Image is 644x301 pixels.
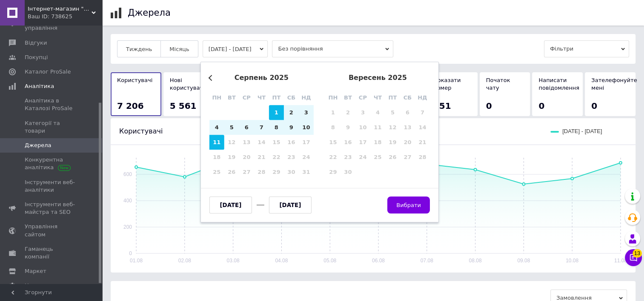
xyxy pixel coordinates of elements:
[123,198,132,204] text: 400
[117,40,161,57] button: Тиждень
[326,105,341,120] div: Not available понеділок, 1-е вересня 2025 р.
[355,120,370,135] div: Not available середа, 10-е вересня 2025 р.
[326,165,341,179] div: Not available понеділок, 29-е вересня 2025 р.
[396,202,421,208] span: Вибрати
[400,105,415,120] div: Not available субота, 6-е вересня 2025 р.
[224,90,239,105] div: вт
[284,165,299,179] div: Not available субота, 30-е серпня 2025 р.
[25,119,79,135] span: Категорії та товари
[341,165,355,179] div: Not available вівторок, 30-е вересня 2025 р.
[160,40,198,57] button: Місяць
[269,135,284,150] div: Not available п’ятниця, 15-е серпня 2025 р.
[370,135,385,150] div: Not available четвер, 18-е вересня 2025 р.
[299,90,314,105] div: нд
[128,8,171,18] h1: Джерела
[209,74,314,82] div: серпень 2025
[469,258,481,264] text: 08.08
[269,120,284,135] div: Choose п’ятниця, 8-е серпня 2025 р.
[239,120,254,135] div: Choose середа, 6-е серпня 2025 р.
[178,258,191,264] text: 02.08
[341,150,355,165] div: Not available вівторок, 23-є вересня 2025 р.
[169,46,189,52] span: Місяць
[25,142,51,149] span: Джерела
[433,77,461,91] span: Показати номер
[544,40,629,57] span: Фільтри
[269,150,284,165] div: Not available п’ятниця, 22-е серпня 2025 р.
[117,77,152,83] span: Користувачі
[284,105,299,120] div: Choose субота, 2-е серпня 2025 р.
[326,105,430,179] div: month 2025-09
[28,5,92,13] span: Інтернет-магазин "Мельница-рукодельница"
[25,179,79,194] span: Інструменти веб-аналітики
[385,105,400,120] div: Not available п’ятниця, 5-е вересня 2025 р.
[209,135,224,150] div: Choose понеділок, 11-е серпня 2025 р.
[355,90,370,105] div: ср
[284,150,299,165] div: Not available субота, 23-є серпня 2025 р.
[385,150,400,165] div: Not available п’ятниця, 26-е вересня 2025 р.
[284,135,299,150] div: Not available субота, 16-е серпня 2025 р.
[119,127,163,135] span: Користувачі
[224,165,239,179] div: Not available вівторок, 26-е серпня 2025 р.
[25,267,46,275] span: Маркет
[355,105,370,120] div: Not available середа, 3-є вересня 2025 р.
[486,77,510,91] span: Початок чату
[326,135,341,150] div: Not available понеділок, 15-е вересня 2025 р.
[538,77,579,91] span: Написати повідомлення
[25,82,54,90] span: Аналітика
[517,258,530,264] text: 09.08
[224,120,239,135] div: Choose вівторок, 5-е серпня 2025 р.
[341,135,355,150] div: Not available вівторок, 16-е вересня 2025 р.
[326,90,341,105] div: пн
[284,120,299,135] div: Choose субота, 9-е серпня 2025 р.
[224,135,239,150] div: Not available вівторок, 12-е серпня 2025 р.
[370,150,385,165] div: Not available четвер, 25-е вересня 2025 р.
[370,90,385,105] div: чт
[385,120,400,135] div: Not available п’ятниця, 12-е вересня 2025 р.
[614,258,627,264] text: 11.08
[254,120,269,135] div: Choose четвер, 7-е серпня 2025 р.
[209,120,224,135] div: Choose понеділок, 4-е серпня 2025 р.
[415,105,430,120] div: Not available неділя, 7-е вересня 2025 р.
[633,249,642,258] span: 13
[254,135,269,150] div: Not available четвер, 14-е серпня 2025 р.
[203,40,268,57] button: [DATE] - [DATE]
[387,196,430,213] button: Вибрати
[25,156,79,171] span: Конкурентна аналітика
[400,90,415,105] div: сб
[284,90,299,105] div: сб
[123,224,132,230] text: 200
[239,150,254,165] div: Not available середа, 20-е серпня 2025 р.
[209,165,224,179] div: Not available понеділок, 25-е серпня 2025 р.
[299,105,314,120] div: Choose неділя, 3-є серпня 2025 р.
[239,165,254,179] div: Not available середа, 27-е серпня 2025 р.
[421,258,433,264] text: 07.08
[341,90,355,105] div: вт
[400,120,415,135] div: Not available субота, 13-е вересня 2025 р.
[25,39,47,47] span: Відгуки
[117,101,144,111] span: 7 206
[130,258,143,264] text: 01.08
[209,90,224,105] div: пн
[170,77,205,91] span: Нові користувачі
[299,165,314,179] div: Not available неділя, 31-е серпня 2025 р.
[400,135,415,150] div: Not available субота, 20-е вересня 2025 р.
[25,223,79,238] span: Управління сайтом
[326,150,341,165] div: Not available понеділок, 22-е вересня 2025 р.
[269,105,284,120] div: Choose п’ятниця, 1-е серпня 2025 р.
[415,120,430,135] div: Not available неділя, 14-е вересня 2025 р.
[341,105,355,120] div: Not available вівторок, 2-е вересня 2025 р.
[239,135,254,150] div: Not available середа, 13-е серпня 2025 р.
[486,101,492,111] span: 0
[254,90,269,105] div: чт
[239,90,254,105] div: ср
[326,120,341,135] div: Not available понеділок, 8-е вересня 2025 р.
[25,282,68,290] span: Налаштування
[372,258,385,264] text: 06.08
[323,258,336,264] text: 05.08
[272,40,393,57] span: Без порівняння
[269,90,284,105] div: пт
[254,150,269,165] div: Not available четвер, 21-е серпня 2025 р.
[591,77,637,91] span: Зателефонуйте мені
[170,101,197,111] span: 5 561
[400,150,415,165] div: Not available субота, 27-е вересня 2025 р.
